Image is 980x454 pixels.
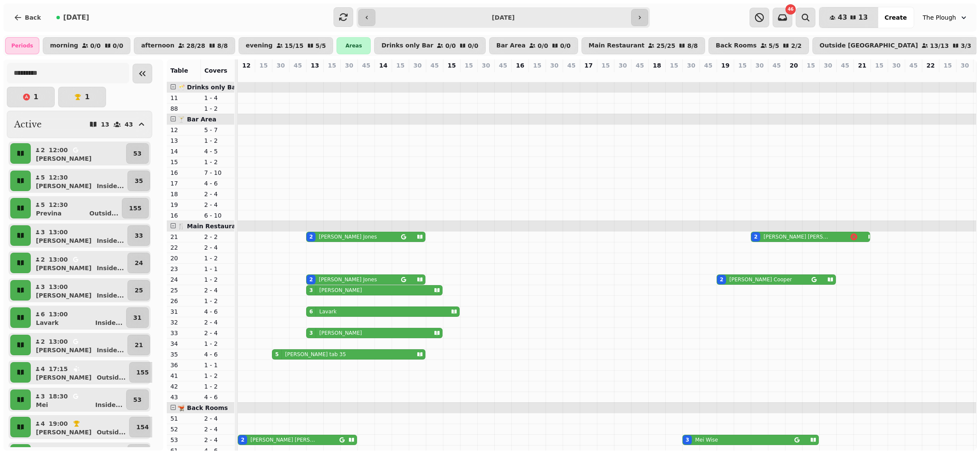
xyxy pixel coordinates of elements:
[246,42,273,49] p: evening
[36,373,92,382] p: [PERSON_NAME]
[319,308,337,315] p: Lavark
[582,37,705,54] button: Main Restaurant25/258/8
[824,71,831,80] p: 0
[381,42,433,49] p: Drinks only Bar
[397,71,404,80] p: 0
[40,255,45,264] p: 2
[396,61,404,70] p: 15
[25,15,41,21] span: Back
[769,43,779,49] p: 5 / 5
[722,71,729,80] p: 6
[126,143,149,164] button: 53
[756,71,763,80] p: 2
[32,362,127,383] button: 417:15[PERSON_NAME]Outsid...
[170,371,197,380] p: 41
[97,264,124,272] p: Inside ...
[170,243,197,252] p: 22
[944,61,952,70] p: 15
[773,61,781,70] p: 45
[204,136,231,145] p: 1 - 2
[7,111,152,138] button: Active1343
[36,209,62,218] p: Previna
[95,401,123,409] p: Inside ...
[204,361,231,369] p: 1 - 1
[204,104,231,113] p: 1 - 2
[217,43,228,49] p: 8 / 8
[97,346,124,354] p: Inside ...
[790,71,797,80] p: 0
[36,264,92,272] p: [PERSON_NAME]
[133,64,152,83] button: Collapse sidebar
[32,198,120,218] button: 512:30PrevinaOutsid...
[40,310,45,318] p: 6
[135,341,143,349] p: 21
[584,61,593,70] p: 17
[33,94,38,100] p: 1
[204,339,231,348] p: 1 - 2
[374,37,485,54] button: Drinks only Bar0/00/0
[32,225,126,246] button: 313:00[PERSON_NAME]Inside...
[40,337,45,346] p: 2
[135,259,143,267] p: 24
[379,61,387,70] p: 14
[204,393,231,401] p: 4 - 6
[170,286,197,295] p: 25
[32,143,124,164] button: 212:00[PERSON_NAME]
[50,7,96,28] button: [DATE]
[40,200,45,209] p: 5
[204,179,231,188] p: 4 - 6
[893,71,900,80] p: 0
[170,211,197,220] p: 16
[656,43,675,49] p: 25 / 25
[135,177,143,185] p: 35
[739,71,746,80] p: 0
[97,373,126,382] p: Outsid ...
[122,198,149,218] button: 155
[414,71,421,80] p: 0
[204,126,231,134] p: 5 - 7
[309,308,313,315] div: 6
[204,158,231,166] p: 1 - 2
[170,147,197,156] p: 14
[125,121,133,127] p: 43
[49,392,68,401] p: 18:30
[636,71,643,80] p: 0
[589,42,645,49] p: Main Restaurant
[756,61,764,70] p: 30
[910,71,917,80] p: 0
[309,233,313,240] div: 2
[85,94,89,100] p: 1
[36,428,92,436] p: [PERSON_NAME]
[170,382,197,391] p: 42
[729,276,792,283] p: [PERSON_NAME] Cooper
[653,71,660,80] p: 0
[90,43,101,49] p: 0 / 0
[687,61,695,70] p: 30
[127,335,150,355] button: 21
[316,43,326,49] p: 5 / 5
[127,253,150,273] button: 24
[49,310,68,318] p: 13:00
[517,71,523,80] p: 0
[489,37,578,54] button: Bar Area0/00/0
[129,204,142,212] p: 155
[43,37,130,54] button: morning0/00/0
[170,318,197,327] p: 32
[363,71,369,80] p: 0
[177,84,239,91] span: 🥂 Drinks only Bar
[362,61,370,70] p: 45
[482,61,490,70] p: 30
[838,14,847,21] span: 43
[275,351,278,358] div: 5
[534,71,540,80] p: 0
[670,61,678,70] p: 15
[32,280,126,301] button: 313:00[PERSON_NAME]Inside...
[927,71,934,80] p: 0
[58,87,106,107] button: 1
[551,71,558,80] p: 0
[49,419,68,428] p: 19:00
[170,104,197,113] p: 88
[126,307,149,328] button: 31
[40,283,45,291] p: 3
[260,61,268,70] p: 15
